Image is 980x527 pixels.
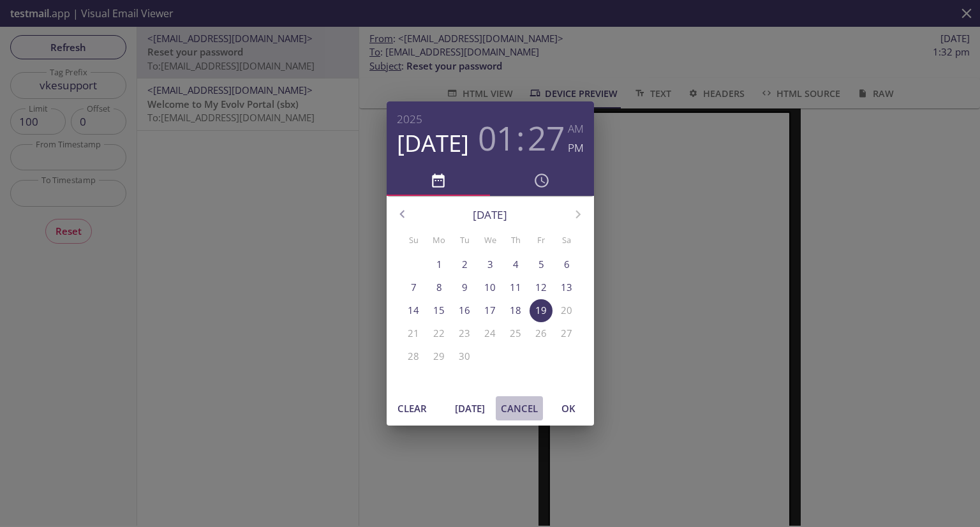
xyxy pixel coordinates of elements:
span: OK [553,400,584,417]
p: 5 [538,258,544,271]
p: 2 [462,258,468,271]
button: 15 [427,299,450,322]
p: 12 [535,281,547,294]
button: AM [568,119,584,138]
button: 17 [479,299,501,322]
button: 16 [453,299,476,322]
button: 4 [504,253,527,276]
button: 12 [530,276,553,299]
p: 15 [433,304,445,317]
button: 01 [478,119,515,157]
p: 19 [535,304,547,317]
p: [DATE] [418,207,562,223]
button: 2025 [397,110,422,129]
button: 14 [402,299,425,322]
p: 8 [436,281,442,294]
p: 3 [487,258,493,271]
h3: : [516,119,525,157]
span: Sa [555,234,578,247]
button: 3 [479,253,501,276]
button: 7 [402,276,425,299]
p: 4 [513,258,519,271]
p: 16 [459,304,470,317]
span: Su [402,234,425,247]
button: [DATE] [397,129,469,158]
button: 11 [504,276,527,299]
span: We [479,234,501,247]
span: Mo [427,234,450,247]
button: 6 [555,253,578,276]
p: 1 [436,258,442,271]
p: 6 [564,258,570,271]
span: Cancel [501,400,538,417]
span: Clear [397,400,427,417]
button: 8 [427,276,450,299]
button: [DATE] [450,396,491,420]
p: 9 [462,281,468,294]
button: 9 [453,276,476,299]
p: 13 [561,281,572,294]
span: Th [504,234,527,247]
p: 18 [510,304,521,317]
span: [DATE] [455,400,486,417]
p: 10 [484,281,496,294]
button: Cancel [496,396,543,420]
p: 11 [510,281,521,294]
p: 7 [411,281,417,294]
button: 1 [427,253,450,276]
span: Fr [530,234,553,247]
button: 5 [530,253,553,276]
button: 10 [479,276,501,299]
button: OK [548,396,589,420]
button: 2 [453,253,476,276]
button: Clear [392,396,433,420]
button: 19 [530,299,553,322]
button: 13 [555,276,578,299]
button: 18 [504,299,527,322]
p: 14 [408,304,419,317]
p: 17 [484,304,496,317]
span: Tu [453,234,476,247]
button: PM [568,138,584,158]
button: 27 [528,119,565,157]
